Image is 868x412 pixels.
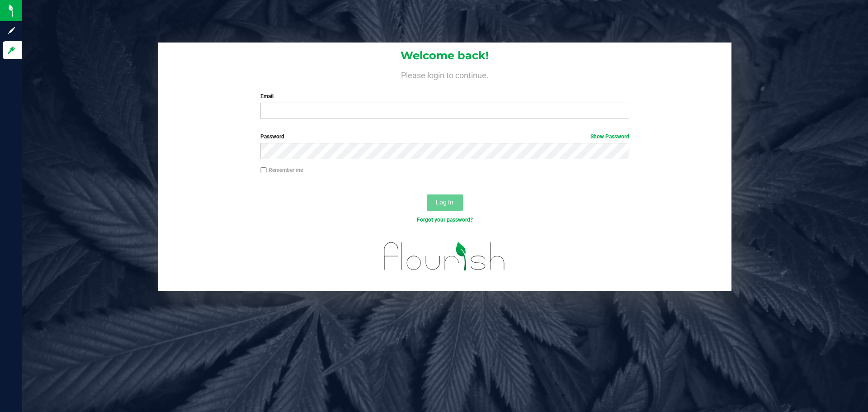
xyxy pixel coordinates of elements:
[7,26,16,35] inline-svg: Sign up
[260,166,303,174] label: Remember me
[158,50,731,62] h1: Welcome back!
[373,233,516,279] img: flourish_logo.svg
[260,133,284,140] span: Password
[158,69,731,80] h4: Please login to continue.
[590,133,629,140] a: Show Password
[260,92,629,100] label: Email
[260,167,267,174] input: Remember me
[427,194,463,211] button: Log In
[417,217,473,223] a: Forgot your password?
[436,199,453,206] span: Log In
[7,46,16,55] inline-svg: Log in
